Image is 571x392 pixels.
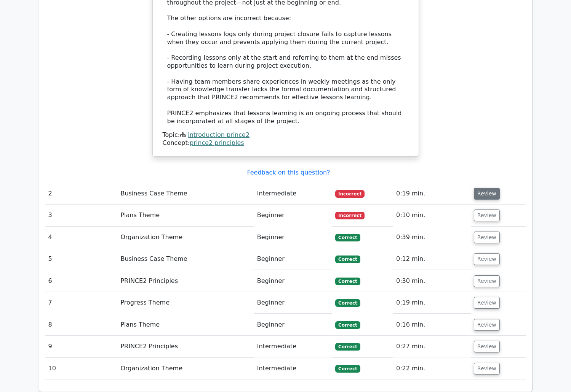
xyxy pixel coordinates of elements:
button: Review [474,319,500,331]
td: Business Case Theme [117,248,254,270]
span: Correct [335,256,360,263]
td: PRINCE2 Principles [117,336,254,357]
td: 0:19 min. [393,183,471,205]
button: Review [474,341,500,352]
td: PRINCE2 Principles [117,270,254,292]
td: 0:10 min. [393,205,471,226]
td: Plans Theme [117,205,254,226]
div: Topic: [163,131,409,139]
td: 0:30 min. [393,270,471,292]
a: prince2 principles [190,139,244,146]
td: 4 [45,227,118,248]
td: Beginner [254,205,332,226]
td: 10 [45,358,118,379]
td: 8 [45,314,118,336]
button: Review [474,275,500,287]
button: Review [474,232,500,243]
button: Review [474,297,500,309]
td: Beginner [254,314,332,336]
span: Correct [335,343,360,351]
td: 0:27 min. [393,336,471,357]
button: Review [474,188,500,200]
a: Feedback on this question? [247,169,330,176]
button: Review [474,209,500,221]
td: 0:19 min. [393,292,471,314]
span: Incorrect [335,212,365,219]
span: Correct [335,234,360,241]
span: Correct [335,321,360,329]
span: Incorrect [335,190,365,198]
td: 0:16 min. [393,314,471,336]
td: Beginner [254,248,332,270]
div: Concept: [163,139,409,147]
td: 0:22 min. [393,358,471,379]
td: 3 [45,205,118,226]
td: 6 [45,270,118,292]
td: 9 [45,336,118,357]
td: Organization Theme [117,227,254,248]
td: Business Case Theme [117,183,254,205]
td: Intermediate [254,336,332,357]
td: Intermediate [254,183,332,205]
td: Organization Theme [117,358,254,379]
td: Intermediate [254,358,332,379]
td: Beginner [254,227,332,248]
td: Plans Theme [117,314,254,336]
td: 0:39 min. [393,227,471,248]
span: Correct [335,365,360,373]
td: 2 [45,183,118,205]
td: 5 [45,248,118,270]
td: Beginner [254,270,332,292]
span: Correct [335,299,360,307]
td: Beginner [254,292,332,314]
td: 7 [45,292,118,314]
button: Review [474,363,500,375]
span: Correct [335,278,360,285]
td: Progress Theme [117,292,254,314]
a: introduction prince2 [188,131,250,138]
td: 0:12 min. [393,248,471,270]
button: Review [474,253,500,265]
